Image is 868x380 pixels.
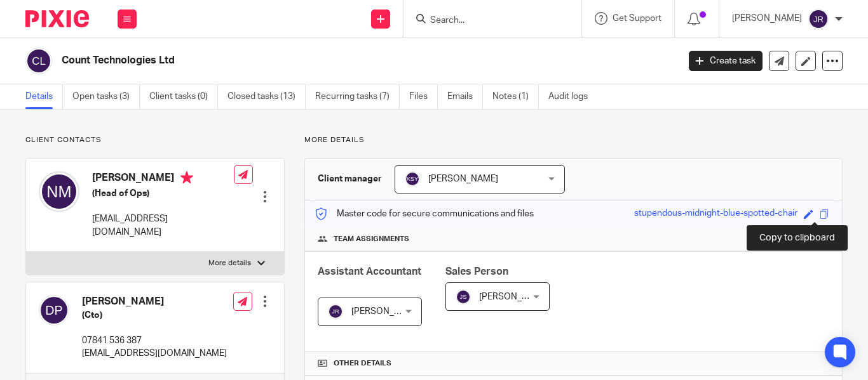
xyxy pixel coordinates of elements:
img: svg%3E [328,304,343,319]
a: Open tasks (3) [72,84,140,109]
div: stupendous-midnight-blue-spotted-chair [634,207,797,221]
h2: Count Technologies Ltd [62,54,548,67]
img: svg%3E [405,171,420,187]
h3: Client manager [318,173,382,185]
img: Pixie [25,10,89,27]
p: More details [304,135,843,145]
span: [PERSON_NAME] [351,307,421,316]
a: Closed tasks (13) [227,84,306,109]
span: Assistant Accountant [318,266,421,277]
input: Search [429,15,543,27]
img: svg%3E [25,48,52,74]
span: Get Support [613,14,661,23]
span: [PERSON_NAME] [428,174,498,183]
span: [PERSON_NAME] [479,292,549,301]
i: Primary [180,171,193,184]
a: Client tasks (0) [149,84,218,109]
a: Notes (1) [492,84,539,109]
img: svg%3E [39,171,79,212]
img: svg%3E [808,9,829,29]
p: Client contacts [25,135,285,145]
img: svg%3E [456,289,471,305]
a: Recurring tasks (7) [315,84,400,109]
a: Files [409,84,438,109]
p: [PERSON_NAME] [732,12,802,25]
img: svg%3E [39,295,69,325]
span: Sales Person [445,266,508,277]
span: Other details [334,358,391,369]
p: [EMAIL_ADDRESS][DOMAIN_NAME] [82,347,227,360]
h5: (Head of Ops) [92,187,234,200]
a: Emails [447,84,483,109]
a: Audit logs [548,84,597,109]
p: More details [208,258,251,268]
p: 07841 536 387 [82,334,227,347]
a: Details [25,84,63,109]
p: [EMAIL_ADDRESS][DOMAIN_NAME] [92,213,234,239]
h4: [PERSON_NAME] [82,295,227,308]
h5: (Cto) [82,309,227,322]
span: Team assignments [334,234,409,244]
h4: [PERSON_NAME] [92,171,234,187]
a: Create task [689,51,763,71]
p: Master code for secure communications and files [315,207,534,220]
